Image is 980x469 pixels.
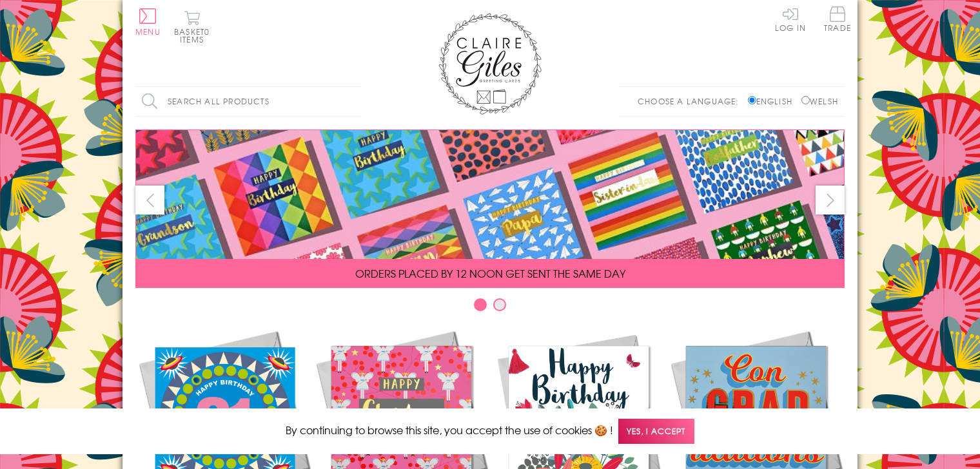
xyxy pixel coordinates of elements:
label: English [748,95,799,107]
span: 0 items [180,26,210,45]
button: Carousel Page 2 [493,298,506,311]
button: Carousel Page 1 (Current Slide) [474,298,487,311]
span: Menu [135,26,161,37]
input: Welsh [801,96,810,104]
input: Search all products [135,87,361,116]
span: Yes, I accept [618,419,694,444]
input: English [748,96,756,104]
a: Log In [775,6,806,32]
span: ORDERS PLACED BY 12 NOON GET SENT THE SAME DAY [355,265,625,281]
button: Basket0 items [174,10,210,43]
input: Search [348,87,361,116]
img: Claire Giles Greetings Cards [438,13,542,115]
button: Menu [135,8,161,35]
a: Trade [824,6,851,34]
label: Welsh [801,95,838,107]
button: prev [135,186,164,215]
span: Trade [824,6,851,32]
div: Carousel Pagination [135,298,845,318]
p: Choose a language: [638,95,745,107]
button: next [816,186,845,215]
